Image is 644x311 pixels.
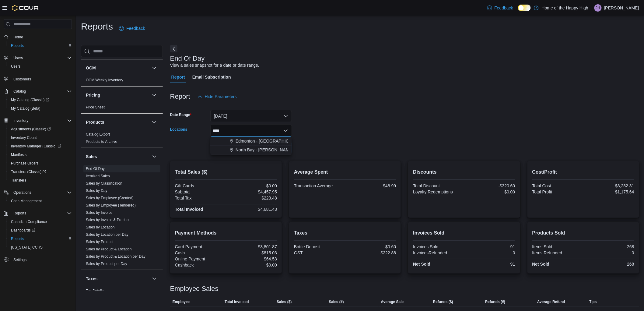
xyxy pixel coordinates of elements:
a: Purchase Orders [9,160,41,167]
span: Inventory Count [11,135,37,140]
input: Dark Mode [518,5,531,11]
div: View a sales snapshot for a date or date range. [170,62,259,69]
a: Reports [9,235,26,242]
div: $3,801.87 [227,244,277,249]
button: [DATE] [210,110,292,122]
span: Customers [13,77,31,82]
span: Operations [11,189,72,196]
a: Reports [9,42,26,49]
div: $48.99 [346,183,396,188]
span: Tax Details [86,288,104,293]
a: Sales by Product [86,240,114,244]
button: Transfers [6,176,74,185]
div: Online Payment [175,256,225,261]
button: Operations [1,188,74,197]
button: North Bay - [PERSON_NAME] Terrace - Fire & Flower [210,146,292,154]
a: Manifests [9,151,29,158]
button: Canadian Compliance [6,217,74,226]
span: Sales by Classification [86,181,122,186]
div: InvoicesRefunded [413,250,463,255]
div: Subtotal [175,189,225,194]
div: Total Discount [413,183,463,188]
span: Washington CCRS [9,244,72,251]
button: Manifests [6,150,74,159]
span: Sales by Employee (Created) [86,196,134,200]
button: Operations [11,189,34,196]
a: Sales by Employee (Tendered) [86,203,136,207]
p: Home of the Happy High [542,4,588,12]
div: $222.88 [346,250,396,255]
span: Users [11,64,20,69]
div: Gift Cards [175,183,225,188]
span: Canadian Compliance [11,219,47,224]
strong: Net Sold [532,262,550,267]
div: Sales [81,165,163,270]
div: $4,457.95 [227,189,277,194]
span: Users [9,63,72,70]
button: Products [86,119,149,125]
div: 268 [584,244,634,249]
button: Purchase Orders [6,159,74,168]
p: | [591,4,592,12]
div: Choose from the following options [210,137,292,154]
div: $0.00 [227,183,277,188]
div: $0.60 [346,244,396,249]
a: [US_STATE] CCRS [9,244,45,251]
button: Reports [1,209,74,217]
a: OCM Weekly Inventory [86,78,123,82]
div: Products [81,131,163,148]
div: Taxes [81,287,163,304]
div: Card Payment [175,244,225,249]
div: $3,282.31 [584,183,634,188]
h2: Average Spent [294,168,396,176]
a: Sales by Location [86,225,115,229]
span: Transfers (Classic) [11,169,46,174]
h3: Taxes [86,276,98,282]
a: My Catalog (Classic) [9,96,52,104]
div: 0 [584,250,634,255]
span: Feedback [126,25,145,31]
button: Sales [151,153,158,160]
button: Hide Parameters [195,90,239,103]
span: End Of Day [86,166,105,171]
span: [US_STATE] CCRS [11,245,43,250]
h2: Discounts [413,168,515,176]
button: Cash Management [6,197,74,205]
div: Cash [175,250,225,255]
span: Email Subscription [192,71,231,83]
span: Home [13,35,23,40]
a: Canadian Compliance [9,218,49,225]
span: Cash Management [9,197,72,205]
span: My Catalog (Classic) [11,97,49,102]
span: Inventory Manager (Classic) [11,144,61,149]
h2: Cost/Profit [532,168,634,176]
div: Total Tax [175,196,225,200]
span: Manifests [9,151,72,158]
span: Refunds ($) [433,299,453,304]
span: Inventory [11,117,72,124]
span: Employee [173,299,190,304]
span: Total Invoiced [225,299,249,304]
span: Itemized Sales [86,174,110,178]
span: My Catalog (Beta) [9,105,72,112]
span: Purchase Orders [11,161,39,166]
span: Sales by Day [86,188,107,193]
span: Average Refund [537,299,565,304]
a: Sales by Classification [86,181,122,186]
button: Pricing [151,91,158,99]
span: My Catalog (Classic) [9,96,72,104]
div: 91 [465,262,515,267]
span: Catalog [11,88,72,95]
span: Sales by Product per Day [86,261,127,266]
span: Sales by Location per Day [86,232,128,237]
button: Taxes [86,276,149,282]
button: Users [6,62,74,71]
strong: Net Sold [413,262,430,267]
a: Dashboards [6,226,74,235]
div: Pricing [81,104,163,113]
div: Transaction Average [294,183,344,188]
a: Cash Management [9,197,44,205]
span: Users [11,54,72,62]
h3: Pricing [86,92,100,98]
